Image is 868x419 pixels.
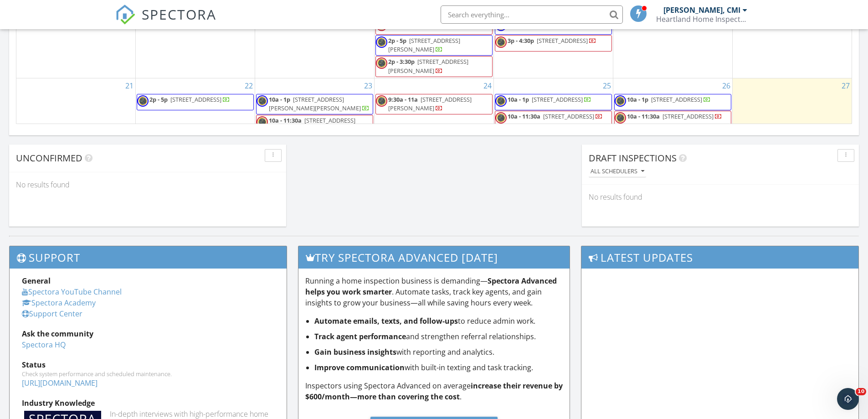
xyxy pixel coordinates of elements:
[508,36,596,45] a: 3p - 4:30p [STREET_ADDRESS]
[256,94,373,114] a: 10a - 1p [STREET_ADDRESS][PERSON_NAME][PERSON_NAME]
[508,95,529,103] span: 10a - 1p
[9,172,286,197] div: No results found
[22,340,66,350] a: Spectora HQ
[376,36,387,48] img: 1cmilogoalternatenoshadow.png
[149,95,230,103] a: 2p - 5p [STREET_ADDRESS]
[269,116,361,133] span: [STREET_ADDRESS][PERSON_NAME][PERSON_NAME]
[314,316,563,326] li: to reduce admin work.
[840,78,852,93] a: Go to September 27, 2025
[656,15,747,24] div: Heartland Home Inspections LLC
[22,398,274,409] div: Industry Knowledge
[314,347,396,357] strong: Gain business insights
[651,95,702,103] span: [STREET_ADDRESS]
[508,36,534,45] span: 3p - 4:30p
[22,328,274,339] div: Ask the community
[170,95,221,103] span: [STREET_ADDRESS]
[589,166,646,178] button: All schedulers
[298,246,570,269] h3: Try spectora advanced [DATE]
[375,78,494,171] td: Go to September 24, 2025
[495,112,507,124] img: 1cmilogoalternatenoshadow.png
[495,111,612,127] a: 10a - 11:30a [STREET_ADDRESS]
[16,78,136,171] td: Go to September 21, 2025
[495,36,507,48] img: 1cmilogoalternatenoshadow.png
[601,78,613,93] a: Go to September 25, 2025
[375,94,493,114] a: 9:30a - 11a [STREET_ADDRESS][PERSON_NAME]
[388,57,468,74] a: 2p - 3:30p [STREET_ADDRESS][PERSON_NAME]
[376,57,387,69] img: 1cmilogoalternatenoshadow.png
[257,95,268,107] img: 1cmilogoalternatenoshadow.png
[582,185,859,209] div: No results found
[388,95,418,103] span: 9:30a - 11a
[22,298,96,308] a: Spectora Academy
[149,95,168,103] span: 2p - 5p
[314,331,406,341] strong: Track agent performance
[305,275,563,308] p: Running a home inspection business is demanding— . Automate tasks, track key agents, and gain ins...
[257,116,268,128] img: 1cmilogoalternatenoshadow.png
[142,5,216,24] span: SPECTORA
[22,309,82,319] a: Support Center
[375,56,493,77] a: 2p - 3:30p [STREET_ADDRESS][PERSON_NAME]
[362,78,374,93] a: Go to September 23, 2025
[732,78,852,171] td: Go to September 27, 2025
[136,78,255,171] td: Go to September 22, 2025
[22,359,274,370] div: Status
[314,362,563,373] li: with built-in texting and task tracking.
[22,287,122,297] a: Spectora YouTube Channel
[376,95,387,107] img: 1cmilogoalternatenoshadow.png
[388,57,468,74] span: [STREET_ADDRESS][PERSON_NAME]
[613,78,732,171] td: Go to September 26, 2025
[269,95,290,103] span: 10a - 1p
[856,388,866,395] span: 10
[837,388,859,410] iframe: Intercom live chat
[269,116,302,124] span: 10a - 11:30a
[305,380,563,402] p: Inspectors using Spectora Advanced on average .
[615,95,626,107] img: 1cmilogoalternatenoshadow.png
[269,95,370,112] a: 10a - 1p [STREET_ADDRESS][PERSON_NAME][PERSON_NAME]
[314,331,563,342] li: and strengthen referral relationships.
[614,111,731,127] a: 10a - 11:30a [STREET_ADDRESS]
[314,347,563,357] li: with reporting and analytics.
[22,370,274,378] div: Check system performance and scheduled maintenance.
[388,95,472,112] a: 9:30a - 11a [STREET_ADDRESS][PERSON_NAME]
[314,362,405,372] strong: Improve communication
[615,112,626,124] img: 1cmilogoalternatenoshadow.png
[663,112,714,120] span: [STREET_ADDRESS]
[495,94,612,110] a: 10a - 1p [STREET_ADDRESS]
[508,112,603,120] a: 10a - 11:30a [STREET_ADDRESS]
[115,12,216,31] a: SPECTORA
[627,95,648,103] span: 10a - 1p
[388,36,460,53] a: 2p - 5p [STREET_ADDRESS][PERSON_NAME]
[493,78,613,171] td: Go to September 25, 2025
[243,78,255,93] a: Go to September 22, 2025
[388,36,406,45] span: 2p - 5p
[627,112,722,120] a: 10a - 11:30a [STREET_ADDRESS]
[532,95,583,103] span: [STREET_ADDRESS]
[482,78,493,93] a: Go to September 24, 2025
[627,95,711,103] a: 10a - 1p [STREET_ADDRESS]
[508,112,540,120] span: 10a - 11:30a
[305,276,557,297] strong: Spectora Advanced helps you work smarter
[388,36,460,53] span: [STREET_ADDRESS][PERSON_NAME]
[123,78,135,93] a: Go to September 21, 2025
[614,94,731,110] a: 10a - 1p [STREET_ADDRESS]
[269,116,370,133] a: 10a - 11:30a [STREET_ADDRESS][PERSON_NAME][PERSON_NAME]
[627,112,660,120] span: 10a - 11:30a
[495,95,507,107] img: 1cmilogoalternatenoshadow.png
[16,152,82,164] span: Unconfirmed
[115,5,135,25] img: The Best Home Inspection Software - Spectora
[22,276,51,286] strong: General
[269,95,361,112] span: [STREET_ADDRESS][PERSON_NAME][PERSON_NAME]
[591,168,644,175] div: All schedulers
[581,246,858,269] h3: Latest Updates
[508,95,591,103] a: 10a - 1p [STREET_ADDRESS]
[137,95,149,107] img: 1cmilogoalternatenoshadow.png
[388,57,415,66] span: 2p - 3:30p
[720,78,732,93] a: Go to September 26, 2025
[255,78,375,171] td: Go to September 23, 2025
[543,112,594,120] span: [STREET_ADDRESS]
[441,5,623,24] input: Search everything...
[137,94,254,110] a: 2p - 5p [STREET_ADDRESS]
[10,246,287,269] h3: Support
[375,35,493,56] a: 2p - 5p [STREET_ADDRESS][PERSON_NAME]
[22,378,98,388] a: [URL][DOMAIN_NAME]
